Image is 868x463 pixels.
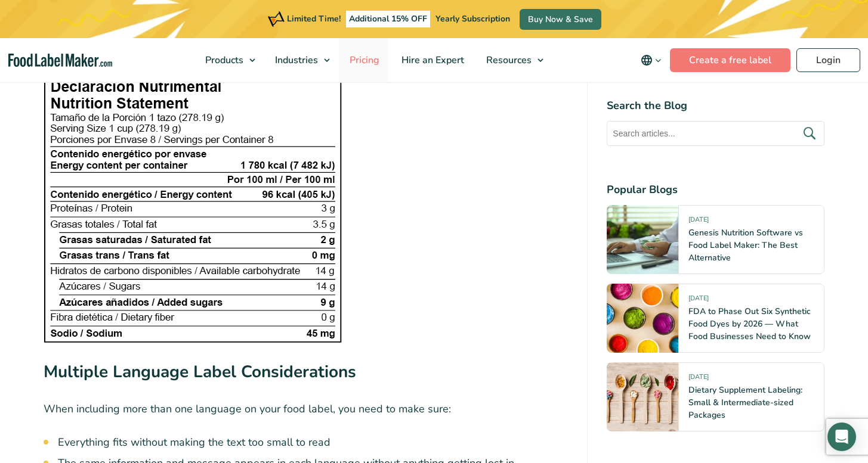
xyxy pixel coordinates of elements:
input: Search articles... [607,121,824,146]
span: Yearly Subscription [435,13,510,24]
span: Resources [483,54,533,67]
h4: Search the Blog [607,98,824,114]
span: Hire an Expert [398,54,465,67]
span: [DATE] [688,215,709,229]
span: [DATE] [688,372,709,386]
a: Products [194,38,261,82]
a: Dietary Supplement Labeling: Small & Intermediate-sized Packages [688,384,802,421]
a: FDA to Phase Out Six Synthetic Food Dyes by 2026 — What Food Businesses Need to Know [688,306,811,342]
strong: Multiple Language Label Considerations [44,361,356,383]
span: Limited Time! [287,13,341,24]
span: [DATE] [688,294,709,307]
span: Industries [271,54,319,67]
span: Additional 15% OFF [346,11,430,27]
button: Change language [632,48,670,72]
span: Pricing [346,54,381,67]
a: Buy Now & Save [520,9,601,30]
a: Login [796,48,860,72]
span: Products [202,54,245,67]
a: Pricing [339,38,388,82]
div: Open Intercom Messenger [827,422,856,451]
a: Industries [264,38,336,82]
li: Everything fits without making the text too small to read [58,434,569,450]
a: Resources [475,38,549,82]
a: Food Label Maker homepage [8,54,112,67]
h4: Popular Blogs [607,182,824,198]
a: Hire an Expert [391,38,472,82]
p: When including more than one language on your food label, you need to make sure: [44,400,569,418]
a: Genesis Nutrition Software vs Food Label Maker: The Best Alternative [688,227,803,263]
a: Create a free label [670,48,790,72]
